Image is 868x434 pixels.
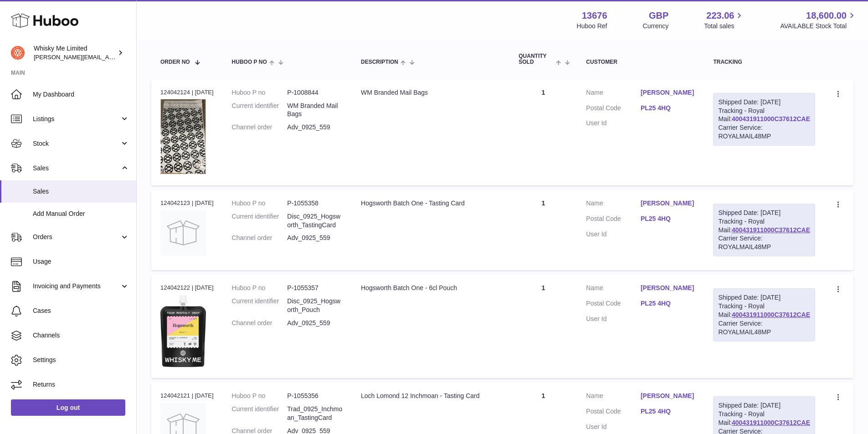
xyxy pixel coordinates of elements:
dd: Trad_0925_Inchmoan_TastingCard [287,405,343,422]
span: 18,600.00 [806,10,847,22]
dd: P-1055357 [287,284,343,292]
a: [PERSON_NAME] [641,88,695,97]
dd: Adv_0925_559 [287,319,343,327]
dt: Huboo P no [232,88,288,97]
span: My Dashboard [33,90,129,99]
span: Channels [33,331,129,340]
dt: Name [586,284,641,295]
dt: Huboo P no [232,284,288,292]
a: 400431911000C37612CAE [732,115,810,123]
img: frances@whiskyshop.com [11,46,25,60]
span: Listings [33,115,120,123]
span: Description [361,59,398,65]
dd: Adv_0925_559 [287,234,343,242]
dd: P-1008844 [287,88,343,97]
span: Order No [160,59,190,65]
dt: Name [586,199,641,210]
dt: User Id [586,315,641,323]
dt: Channel order [232,319,288,327]
div: Shipped Date: [DATE] [718,209,810,217]
img: 1725358317.png [160,99,206,174]
td: 1 [509,275,577,378]
dd: Adv_0925_559 [287,123,343,132]
dt: Channel order [232,123,288,132]
span: Orders [33,233,120,241]
dd: Disc_0925_Hogsworth_Pouch [287,297,343,314]
span: [PERSON_NAME][EMAIL_ADDRESS][DOMAIN_NAME] [34,53,183,61]
div: Carrier Service: ROYALMAIL48MP [718,319,810,337]
div: Carrier Service: ROYALMAIL48MP [718,234,810,251]
span: Sales [33,164,120,173]
span: 223.06 [706,10,734,22]
img: 136761755771733.jpg [160,295,206,367]
img: no-photo.jpg [160,210,206,255]
div: Hogsworth Batch One - 6cl Pouch [361,284,500,292]
a: [PERSON_NAME] [641,284,695,292]
div: Shipped Date: [DATE] [718,293,810,302]
div: Tracking - Royal Mail: [713,93,815,146]
dt: Postal Code [586,104,641,115]
dd: Disc_0925_Hogsworth_TastingCard [287,212,343,230]
dt: Current identifier [232,212,288,230]
dt: Current identifier [232,102,288,119]
div: Carrier Service: ROYALMAIL48MP [718,123,810,141]
div: Shipped Date: [DATE] [718,98,810,107]
span: Total sales [704,22,745,31]
div: 124042124 | [DATE] [160,88,214,97]
dt: Postal Code [586,299,641,310]
dt: Channel order [232,234,288,242]
a: PL25 4HQ [641,214,695,223]
a: PL25 4HQ [641,299,695,308]
strong: GBP [649,10,668,22]
span: Invoicing and Payments [33,282,120,291]
td: 1 [509,79,577,185]
div: 124042122 | [DATE] [160,284,214,292]
span: Huboo P no [232,59,267,65]
div: Loch Lomond 12 Inchmoan - Tasting Card [361,392,500,400]
dt: User Id [586,119,641,128]
span: Sales [33,187,129,196]
div: Tracking - Royal Mail: [713,204,815,256]
a: 400431911000C37612CAE [732,226,810,234]
dd: WM Branded Mail Bags [287,102,343,119]
dd: P-1055356 [287,392,343,400]
span: Add Manual Order [33,209,129,218]
a: 18,600.00 AVAILABLE Stock Total [780,10,857,31]
div: Currency [643,22,669,31]
div: WM Branded Mail Bags [361,88,500,97]
dd: P-1055358 [287,199,343,208]
td: 1 [509,190,577,270]
a: 223.06 Total sales [704,10,745,31]
span: AVAILABLE Stock Total [780,22,857,31]
dt: Current identifier [232,405,288,422]
span: Quantity Sold [519,53,554,65]
dt: Name [586,392,641,403]
div: 124042121 | [DATE] [160,392,214,400]
dt: Huboo P no [232,199,288,208]
a: [PERSON_NAME] [641,392,695,400]
dt: Current identifier [232,297,288,314]
div: Tracking [713,59,815,65]
dt: User Id [586,230,641,239]
a: PL25 4HQ [641,407,695,416]
div: 124042123 | [DATE] [160,199,214,207]
dt: Name [586,88,641,99]
span: Cases [33,306,129,315]
dt: User Id [586,423,641,431]
div: Huboo Ref [577,22,607,31]
div: Whisky Me Limited [34,44,116,61]
span: Settings [33,356,129,364]
strong: 13676 [582,10,607,22]
div: Shipped Date: [DATE] [718,401,810,410]
a: Log out [11,399,125,416]
dt: Postal Code [586,214,641,225]
a: PL25 4HQ [641,104,695,112]
div: Customer [586,59,695,65]
span: Returns [33,380,129,389]
a: [PERSON_NAME] [641,199,695,208]
span: Stock [33,139,120,148]
div: Tracking - Royal Mail: [713,288,815,341]
dt: Postal Code [586,407,641,418]
a: 400431911000C37612CAE [732,311,810,318]
dt: Huboo P no [232,392,288,400]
